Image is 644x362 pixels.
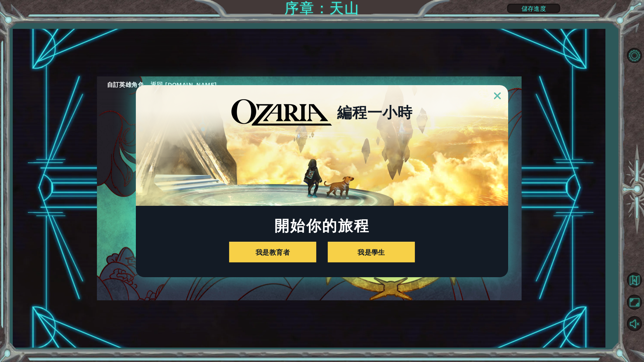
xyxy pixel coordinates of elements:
h2: 編程一小時 [337,106,412,119]
img: ExitButton_Dusk.png [494,93,501,99]
button: 我是學生 [328,242,415,262]
img: blackOzariaWordmark.png [231,99,332,126]
button: 我是教育者 [229,242,316,262]
h1: 開始你的旅程 [136,218,508,232]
